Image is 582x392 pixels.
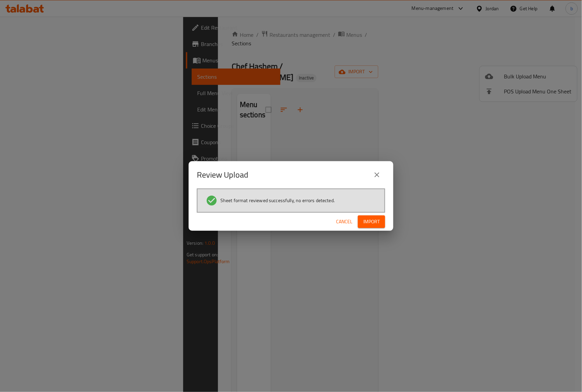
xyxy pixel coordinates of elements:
[363,217,380,226] span: Import
[336,217,352,226] span: Cancel
[220,197,335,204] span: Sheet format reviewed successfully, no errors detected.
[197,169,248,180] h2: Review Upload
[358,215,385,228] button: Import
[369,167,385,183] button: close
[333,215,355,228] button: Cancel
